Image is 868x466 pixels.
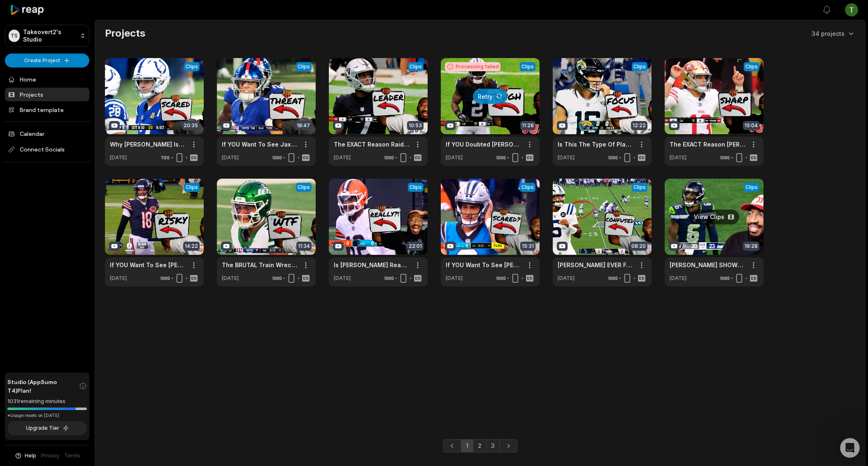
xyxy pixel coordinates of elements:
[32,277,50,283] span: Home
[334,261,410,269] a: Is [PERSON_NAME] Ready? This TRUTHFUL Analysis Separates Hype From Reality
[5,88,89,101] a: Projects
[25,452,36,459] span: Help
[12,175,153,190] a: Changelog
[5,103,89,116] a: Brand template
[17,151,125,160] div: Ask a question
[5,127,89,140] a: Calendar
[473,439,486,452] a: Page 2
[222,261,298,269] a: The BRUTAL Train Wreck Of [PERSON_NAME] And Jets Offense
[17,178,138,186] div: Changelog
[23,28,76,43] p: Takeovert2's Studio
[443,439,517,452] ul: Pagination
[7,377,79,395] span: Studio (AppSumo T4) Plan!
[64,452,80,459] a: Terms
[840,438,860,458] iframe: Intercom live chat
[670,261,745,269] a: [PERSON_NAME] SHOWS Playmaking Ability but MUST FIX These Late Throws
[8,144,156,167] div: Ask a questionProfile image for Sam
[558,140,633,149] a: Is This The Type Of Play That KEEPS [PERSON_NAME] In the Jaguars Plans?
[7,412,87,419] div: *Usage resets on [DATE]
[5,142,89,157] span: Connect Socials
[105,27,145,40] h2: Projects
[486,439,500,452] a: Page 3
[110,140,186,149] a: Why [PERSON_NAME] Is BARELY An Upgrade Over What The Colts Already Had
[41,452,59,459] a: Privacy
[82,257,165,290] button: Messages
[109,277,138,283] span: Messages
[7,397,87,405] div: 1031 remaining minutes
[222,140,298,149] a: If YOU Want To See Jaxson Dart STEAL The Giants QB Job - WATCH THIS
[9,30,20,42] div: TS
[17,104,148,112] div: Recent message
[17,217,148,233] button: Give feedback!
[35,116,726,123] span: After I edit a video when I try to export the adjustments will not be made. Instead the screen ma...
[8,97,156,140] div: Recent messageUsama avatarSam avatarAfter I edit a video when I try to export the adjustments wil...
[334,140,410,149] a: The EXACT Reason Raiders Brought In [PERSON_NAME] To CONQUER The AFC West
[446,261,521,269] a: If YOU Want To See [PERSON_NAME] UNLEASHED - He MUST Stop Playing It SAFE!
[670,140,745,149] a: The EXACT Reason [PERSON_NAME] Has Remained RELEVANT
[443,439,461,452] a: Previous page
[16,13,33,30] img: Profile image for Sam
[461,439,473,452] a: Page 1 is your current page
[5,72,89,86] a: Home
[49,124,76,133] div: • 13h ago
[9,109,156,140] div: Usama avatarSam avatarAfter I edit a video when I try to export the adjustments will not be made....
[35,124,48,133] div: reap
[32,13,49,30] img: Profile image for Usama
[7,421,87,435] button: Upgrade Tier
[5,54,89,68] button: Create Project
[558,261,633,269] a: [PERSON_NAME] EVER Figure it out as a NFL QB?
[16,58,148,72] p: Hi Takeovert2 👋
[812,29,855,38] button: 34 projects
[446,140,521,149] div: If YOU Doubted [PERSON_NAME] Power - These RUNS Will SHOCK You
[22,121,32,131] img: Sam avatar
[128,151,138,161] img: Profile image for Sam
[499,439,517,452] a: Next page
[16,121,26,131] img: Usama avatar
[17,205,148,213] h2: Have a feature request?
[142,13,156,28] div: Close
[14,452,36,459] button: Help
[110,261,186,269] a: If YOU Want To See [PERSON_NAME] SAVE The Bears - He MUST Play Like THIS!
[473,89,507,104] button: Retry
[16,72,148,86] p: How can we help?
